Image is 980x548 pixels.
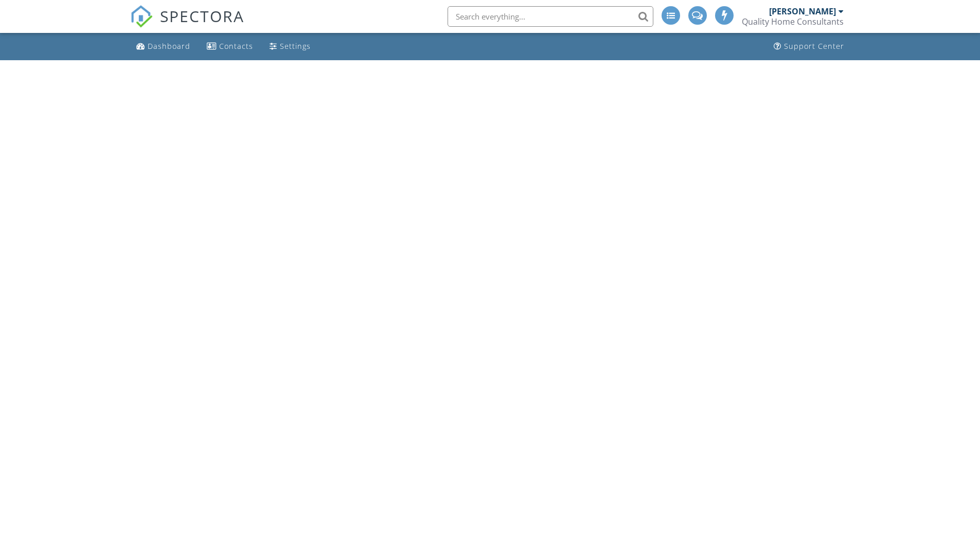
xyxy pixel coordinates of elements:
a: Contacts [203,37,257,56]
a: SPECTORA [130,14,244,36]
a: Support Center [770,37,848,56]
div: Support Center [784,41,844,51]
div: Dashboard [148,41,190,51]
div: Settings [280,41,311,51]
input: Search everything... [448,6,653,27]
div: Quality Home Consultants [742,16,844,27]
a: Dashboard [132,37,194,56]
a: Settings [265,37,315,56]
div: Contacts [219,41,253,51]
div: [PERSON_NAME] [769,6,836,16]
img: The Best Home Inspection Software - Spectora [130,5,153,28]
span: SPECTORA [160,5,244,27]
